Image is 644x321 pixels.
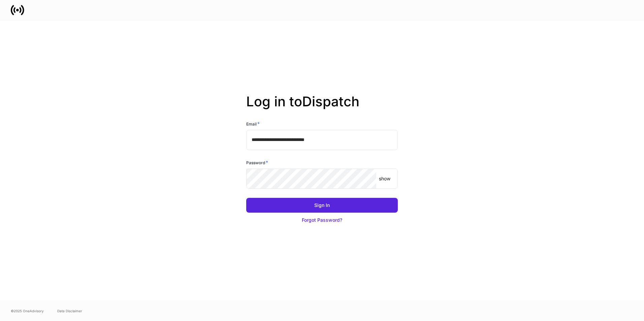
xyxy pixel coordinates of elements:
div: Forgot Password? [302,217,342,223]
button: Forgot Password? [246,213,398,227]
a: Data Disclaimer [57,308,82,314]
h6: Password [246,159,268,166]
p: show [379,175,390,182]
div: Sign In [314,202,330,209]
h2: Log in to Dispatch [246,94,398,120]
button: Sign In [246,198,398,213]
h6: Email [246,120,260,127]
span: © 2025 OneAdvisory [11,308,44,314]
